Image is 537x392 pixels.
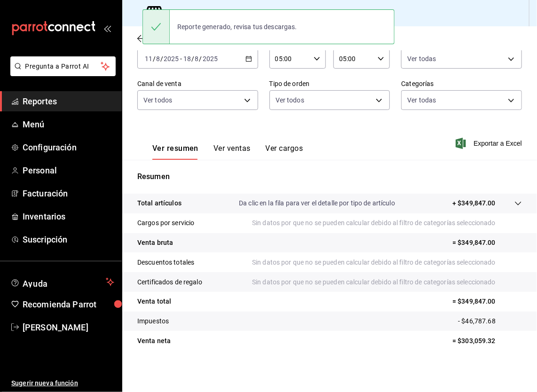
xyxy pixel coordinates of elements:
[137,171,522,182] p: Resumen
[103,24,111,32] button: open_drawer_menu
[10,56,116,76] button: Pregunta a Parrot AI
[23,164,114,177] span: Personal
[452,238,522,248] p: = $349,847.00
[452,336,522,346] p: = $303,059.32
[152,144,198,160] button: Ver resumen
[202,55,218,63] input: ----
[23,233,114,246] span: Suscripción
[195,55,199,63] input: --
[458,138,522,149] button: Exportar a Excel
[144,55,153,63] input: --
[23,141,114,154] span: Configuración
[143,95,172,105] span: Ver todos
[163,55,179,63] input: ----
[23,210,114,223] span: Inventarios
[137,81,258,87] label: Canal de venta
[137,277,202,287] p: Certificados de regalo
[452,198,496,208] p: + $349,847.00
[137,316,169,326] p: Impuestos
[160,55,163,63] span: /
[191,55,194,63] span: /
[137,258,194,267] p: Descuentos totales
[170,16,305,37] div: Reporte generado, revisa tus descargas.
[252,218,522,228] p: Sin datos por que no se pueden calcular debido al filtro de categorías seleccionado
[266,144,303,160] button: Ver cargos
[458,316,522,326] p: - $46,787.68
[153,55,156,63] span: /
[180,55,182,63] span: -
[199,55,202,63] span: /
[23,187,114,200] span: Facturación
[23,298,114,311] span: Recomienda Parrot
[452,297,522,306] p: = $349,847.00
[25,62,101,71] span: Pregunta a Parrot AI
[183,55,191,63] input: --
[407,54,436,63] span: Ver todas
[7,68,116,78] a: Pregunta a Parrot AI
[269,81,390,87] label: Tipo de orden
[137,336,171,346] p: Venta neta
[239,198,395,208] p: Da clic en la fila para ver el detalle por tipo de artículo
[213,144,251,160] button: Ver ventas
[401,81,522,87] label: Categorías
[23,276,102,288] span: Ayuda
[23,118,114,131] span: Menú
[137,297,171,306] p: Venta total
[137,238,173,248] p: Venta bruta
[252,258,522,267] p: Sin datos por que no se pueden calcular debido al filtro de categorías seleccionado
[137,34,185,43] button: Regresar
[407,95,436,105] span: Ver todas
[11,378,114,388] span: Sugerir nueva función
[152,144,303,160] div: navigation tabs
[156,55,160,63] input: --
[137,218,195,228] p: Cargos por servicio
[23,95,114,108] span: Reportes
[23,321,114,334] span: [PERSON_NAME]
[252,277,522,287] p: Sin datos por que no se pueden calcular debido al filtro de categorías seleccionado
[137,198,182,208] p: Total artículos
[276,95,304,105] span: Ver todos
